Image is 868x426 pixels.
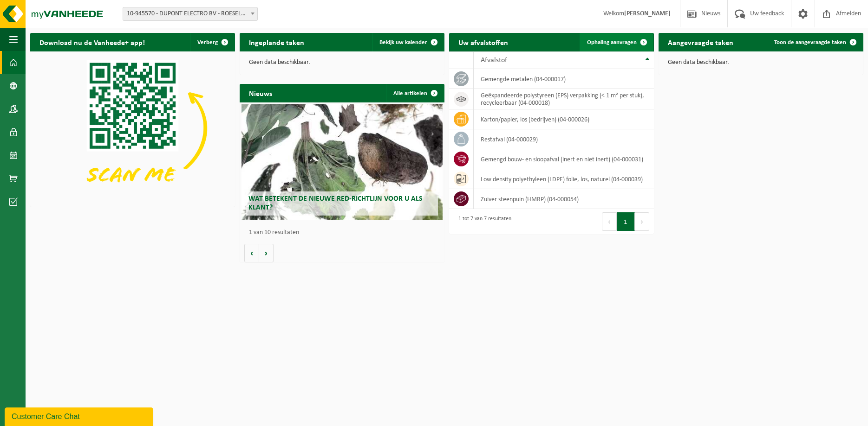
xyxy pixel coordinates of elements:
[190,33,234,51] button: Verberg
[474,129,654,149] td: restafval (04-000029)
[659,33,743,51] h2: Aangevraagde taken
[123,7,258,21] span: 10-945570 - DUPONT ELECTRO BV - ROESELARE
[454,211,511,232] div: 1 tot 7 van 7 resultaten
[244,244,259,262] button: Vorige
[249,59,435,66] p: Geen data beschikbaar.
[474,169,654,189] td: low density polyethyleen (LDPE) folie, los, naturel (04-000039)
[602,212,617,231] button: Previous
[30,33,154,51] h2: Download nu de Vanheede+ app!
[481,57,507,64] span: Afvalstof
[474,189,654,209] td: zuiver steenpuin (HMRP) (04-000054)
[474,69,654,89] td: gemengde metalen (04-000017)
[668,59,854,66] p: Geen data beschikbaar.
[617,212,635,231] button: 1
[474,149,654,169] td: gemengd bouw- en sloopafval (inert en niet inert) (04-000031)
[240,33,313,51] h2: Ingeplande taken
[241,104,442,220] a: Wat betekent de nieuwe RED-richtlijn voor u als klant?
[587,39,637,45] span: Ophaling aanvragen
[474,89,654,109] td: geëxpandeerde polystyreen (EPS) verpakking (< 1 m² per stuk), recycleerbaar (04-000018)
[240,84,281,102] h2: Nieuws
[123,7,257,20] span: 10-945570 - DUPONT ELECTRO BV - ROESELARE
[259,244,274,262] button: Volgende
[249,229,440,236] p: 1 van 10 resultaten
[248,195,423,211] span: Wat betekent de nieuwe RED-richtlijn voor u als klant?
[474,109,654,129] td: karton/papier, los (bedrijven) (04-000026)
[372,33,444,51] a: Bekijk uw kalender
[449,33,517,51] h2: Uw afvalstoffen
[5,406,155,426] iframe: chat widget
[624,10,671,17] strong: [PERSON_NAME]
[197,39,218,45] span: Verberg
[386,84,444,102] a: Alle artikelen
[580,33,653,51] a: Ophaling aanvragen
[379,39,427,45] span: Bekijk uw kalender
[635,212,649,231] button: Next
[767,33,862,51] a: Toon de aangevraagde taken
[30,51,235,205] img: Download de VHEPlus App
[774,39,846,45] span: Toon de aangevraagde taken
